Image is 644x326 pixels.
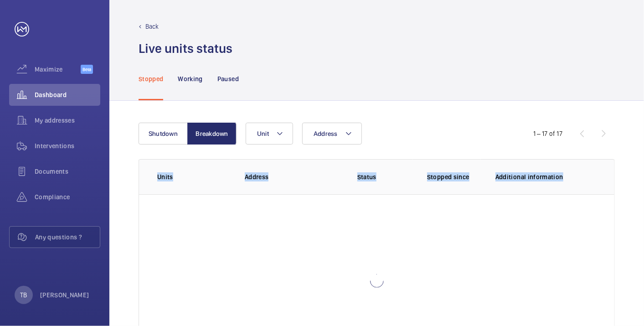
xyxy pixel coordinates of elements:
p: [PERSON_NAME] [40,290,89,300]
p: TB [20,290,27,300]
span: Maximize [35,65,81,74]
button: Address [302,123,362,145]
h1: Live units status [139,40,232,57]
button: Breakdown [187,123,237,145]
button: Unit [246,123,293,145]
p: Address [245,172,321,181]
p: Additional information [495,172,596,181]
span: Beta [81,65,93,74]
div: 1 – 17 of 17 [533,129,562,138]
p: Working [178,74,202,83]
p: Units [157,172,230,181]
span: Unit [257,130,269,137]
button: Shutdown [139,123,188,145]
span: Documents [35,167,100,176]
p: Stopped since [427,172,481,181]
p: Paused [217,74,239,83]
span: Address [314,130,338,137]
span: Compliance [35,192,100,202]
p: Status [328,172,406,181]
span: My addresses [35,116,100,125]
span: Dashboard [35,90,100,99]
p: Back [145,22,159,31]
p: Stopped [139,74,163,83]
span: Interventions [35,141,100,150]
span: Any questions ? [35,233,100,242]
